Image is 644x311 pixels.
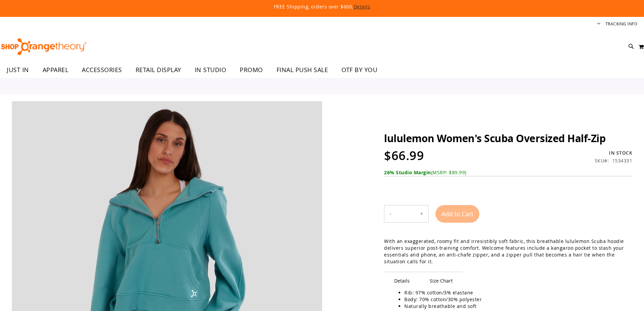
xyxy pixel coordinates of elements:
[420,272,463,289] span: Size Chart
[595,157,609,164] strong: SKU
[354,3,371,10] a: Details
[136,62,181,77] span: RETAIL DISPLAY
[43,62,69,77] span: APPAREL
[188,62,233,78] a: IN STUDIO
[335,62,384,78] a: OTF BY YOU
[415,205,428,222] button: Increase product quantity
[597,21,600,27] button: Account menu
[384,272,420,289] span: Details
[384,238,632,265] div: With an exaggerated, roomy fit and irresistibly soft fabric, this breathable lululemon Scuba hood...
[277,62,328,77] span: FINAL PUSH SALE
[404,289,625,296] li: Rib: 97% cotton/3% elastane
[270,62,335,77] a: FINAL PUSH SALE
[82,62,122,77] span: ACCESSORIES
[397,206,415,222] input: Product quantity
[384,147,424,164] span: $66.99
[384,205,397,222] button: Decrease product quantity
[384,131,605,145] span: lululemon Women's Scuba Oversized Half-Zip
[341,62,377,77] span: OTF BY YOU
[233,62,270,78] a: PROMO
[384,169,431,176] b: 26% Studio Margin
[605,21,638,27] a: Tracking Info
[7,62,29,77] span: JUST IN
[195,62,226,77] span: IN STUDIO
[119,3,525,10] p: FREE Shipping, orders over $600.
[404,303,625,310] li: Naturally breathable and soft
[240,62,263,77] span: PROMO
[129,62,188,78] a: RETAIL DISPLAY
[384,169,632,176] div: (MSRP: $89.99)
[612,157,633,164] div: 1534331
[75,62,129,78] a: ACCESSORIES
[595,150,633,156] div: In stock
[595,150,633,156] div: Availability
[404,296,625,303] li: Body: 70% cotton/30% polyester
[36,62,75,78] a: APPAREL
